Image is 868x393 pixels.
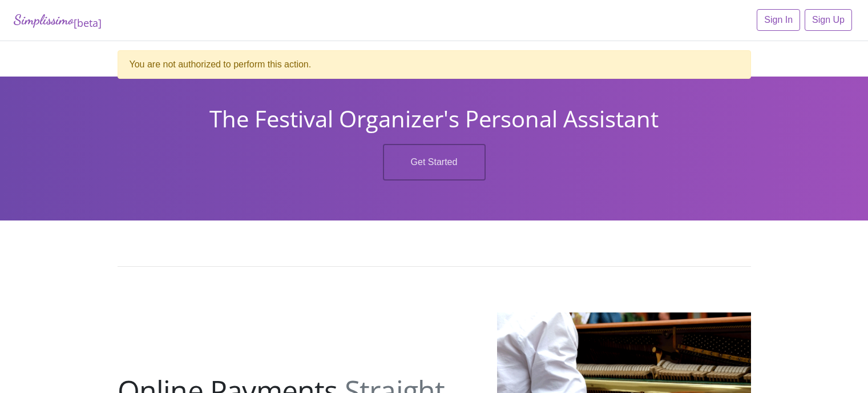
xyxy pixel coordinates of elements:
div: You are not authorized to perform this action. [118,50,751,79]
a: Simplissimo[beta] [14,9,102,31]
sub: [beta] [74,16,102,30]
a: Sign In [757,9,800,31]
h1: The Festival Organizer's Personal Assistant [9,105,859,133]
a: Sign Up [805,9,852,31]
a: Get Started [383,144,486,181]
